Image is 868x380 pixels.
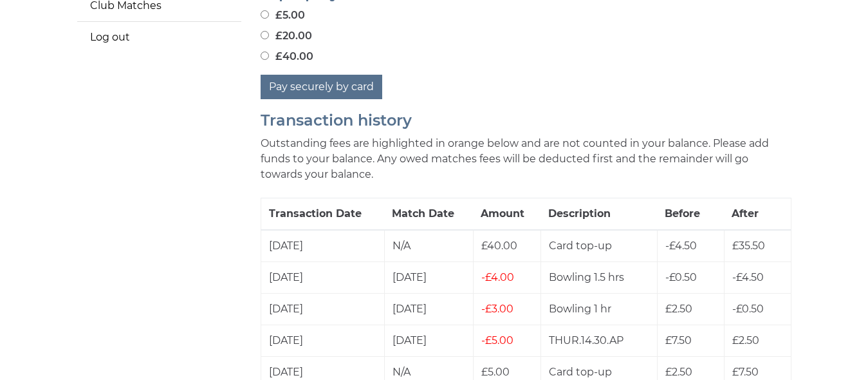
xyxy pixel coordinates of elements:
td: THUR.14.30.AP [540,325,657,356]
td: Bowling 1 hr [540,293,657,325]
button: Pay securely by card [261,75,382,99]
span: £4.00 [481,271,514,283]
span: £35.50 [732,240,765,252]
span: -£0.50 [665,271,697,283]
span: £2.50 [732,334,759,347]
a: Log out [77,22,241,53]
h2: Transaction history [261,112,791,129]
td: [DATE] [261,261,384,293]
input: £20.00 [261,31,269,39]
label: £5.00 [261,8,305,23]
td: [DATE] [384,261,473,293]
th: After [724,198,791,230]
span: £2.50 [665,303,692,315]
th: Match Date [384,198,473,230]
span: £5.00 [481,366,510,378]
span: £7.50 [732,366,759,378]
span: £7.50 [665,334,692,347]
span: -£4.50 [732,271,764,283]
td: [DATE] [384,325,473,356]
td: [DATE] [384,293,473,325]
p: Outstanding fees are highlighted in orange below and are not counted in your balance. Please add ... [261,136,791,182]
span: £2.50 [665,366,692,378]
td: Bowling 1.5 hrs [540,261,657,293]
th: Description [540,198,657,230]
span: -£4.50 [665,240,697,252]
td: [DATE] [261,293,384,325]
th: Transaction Date [261,198,384,230]
span: £3.00 [481,303,513,315]
input: £40.00 [261,52,269,60]
td: [DATE] [261,230,384,262]
span: £40.00 [481,240,517,252]
td: Card top-up [540,230,657,262]
label: £20.00 [261,28,312,44]
th: Before [657,198,724,230]
span: -£0.50 [732,303,764,315]
input: £5.00 [261,10,269,19]
td: N/A [384,230,473,262]
label: £40.00 [261,49,313,64]
span: £5.00 [481,334,513,347]
td: [DATE] [261,325,384,356]
th: Amount [473,198,540,230]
